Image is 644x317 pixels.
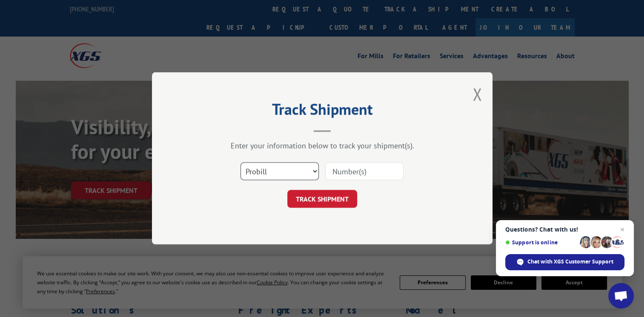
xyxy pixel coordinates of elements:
[195,103,450,119] h2: Track Shipment
[505,254,624,270] span: Chat with XGS Customer Support
[505,239,577,246] span: Support is online
[287,190,357,208] button: TRACK SHIPMENT
[325,163,404,181] input: Number(s)
[472,83,482,105] button: Close modal
[608,283,634,309] a: Open chat
[505,226,624,233] span: Questions? Chat with us!
[195,141,450,151] div: Enter your information below to track your shipment(s).
[527,258,613,266] span: Chat with XGS Customer Support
